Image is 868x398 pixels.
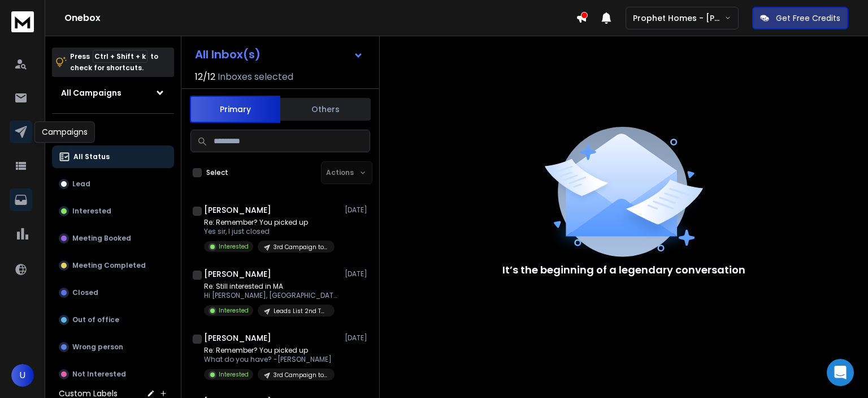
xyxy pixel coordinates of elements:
[633,12,724,24] p: Prophet Homes - [PERSON_NAME]
[204,332,271,344] h1: [PERSON_NAME]
[204,227,335,236] p: Yes sir, I just closed
[345,269,370,279] p: [DATE]
[93,50,147,63] span: Ctrl + Shift + k
[72,179,90,189] p: Lead
[73,152,110,161] p: All Status
[752,7,848,29] button: Get Free Credits
[72,261,146,270] p: Meeting Completed
[502,262,745,278] p: It’s the beginning of a legendary conversation
[72,288,98,297] p: Closed
[52,281,174,304] button: Closed
[11,11,34,32] img: logo
[52,309,174,331] button: Out of office
[195,49,261,60] h1: All Inbox(s)
[274,243,328,251] p: 3rd Campaign to All Other Tabs
[61,87,121,99] h1: All Campaigns
[70,51,158,74] p: Press to check for shortcuts.
[52,363,174,386] button: Not Interested
[72,370,126,379] p: Not Interested
[204,355,335,364] p: What do you have? -[PERSON_NAME]
[190,96,280,123] button: Primary
[204,346,335,355] p: Re: Remember? You picked up
[219,370,249,379] p: Interested
[52,82,174,104] button: All Campaigns
[280,97,371,122] button: Others
[345,206,370,215] p: [DATE]
[72,315,119,324] p: Out of office
[219,306,249,315] p: Interested
[827,359,854,386] div: Open Intercom Messenger
[72,207,111,216] p: Interested
[776,12,840,24] p: Get Free Credits
[72,343,123,352] p: Wrong person
[52,145,174,168] button: All Status
[206,168,228,177] label: Select
[34,121,95,143] div: Campaigns
[204,282,340,291] p: Re: Still interested in MA
[204,291,340,300] p: Hi [PERSON_NAME], [GEOGRAPHIC_DATA] <$800k
[204,218,335,227] p: Re: Remember? You picked up
[11,364,34,387] button: U
[204,204,271,216] h1: [PERSON_NAME]
[219,242,249,251] p: Interested
[195,70,215,84] span: 12 / 12
[52,336,174,358] button: Wrong person
[64,11,576,25] h1: Onebox
[274,307,328,315] p: Leads List 2nd Tab Campaign Valid Accept All
[52,123,174,139] h3: Filters
[52,173,174,195] button: Lead
[52,227,174,250] button: Meeting Booked
[52,200,174,222] button: Interested
[345,333,370,343] p: [DATE]
[274,371,328,379] p: 3rd Campaign to All Other Tabs
[218,70,293,84] h3: Inboxes selected
[186,43,372,66] button: All Inbox(s)
[52,254,174,277] button: Meeting Completed
[72,234,131,243] p: Meeting Booked
[204,268,271,280] h1: [PERSON_NAME]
